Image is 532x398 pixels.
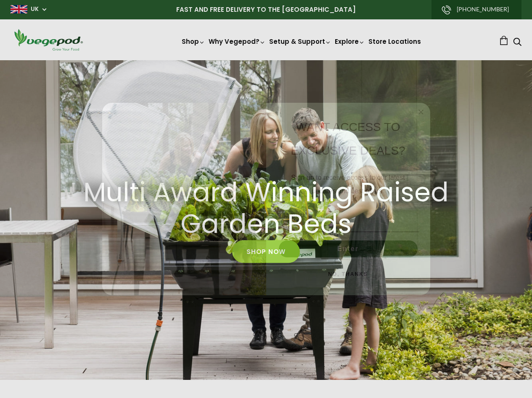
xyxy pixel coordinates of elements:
button: NO, THANKS [277,266,419,283]
img: underline [277,232,419,232]
button: Close dialog [416,107,426,117]
input: Email [277,206,419,223]
span: Sign up to receive access to our latest updates and best offers. [291,174,405,195]
img: e9d03583-1bb1-490f-ad29-36751b3212ff.jpeg [102,103,266,295]
span: WANT ACCESS TO EXCLUSIVE DEALS? [291,120,405,157]
button: Enter [279,240,418,257]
